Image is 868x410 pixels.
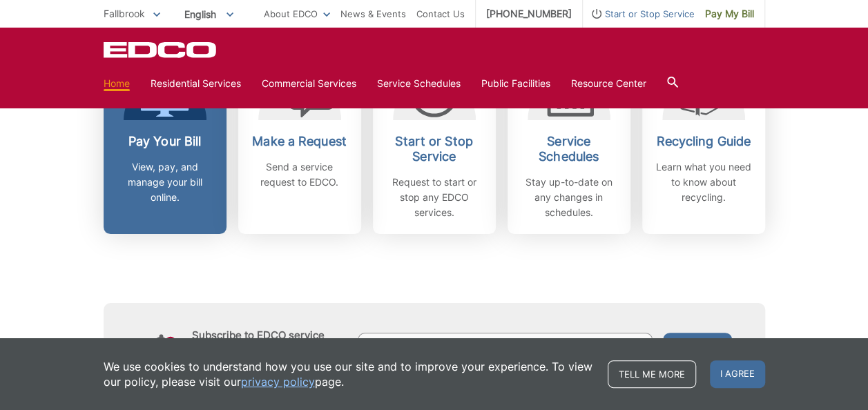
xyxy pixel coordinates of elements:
[571,76,646,91] a: Resource Center
[104,8,145,19] span: Fallbrook
[264,6,330,21] a: About EDCO
[104,359,594,389] p: We use cookies to understand how you use our site and to improve your experience. To view our pol...
[642,51,765,234] a: Recycling Guide Learn what you need to know about recycling.
[249,134,351,149] h2: Make a Request
[663,333,732,363] button: Submit
[114,134,216,149] h2: Pay Your Bill
[238,51,361,234] a: Make a Request Send a service request to EDCO.
[383,134,485,164] h2: Start or Stop Service
[151,76,241,91] a: Residential Services
[608,360,696,388] a: Tell me more
[377,76,461,91] a: Service Schedules
[114,159,216,205] p: View, pay, and manage your bill online.
[653,134,755,149] h2: Recycling Guide
[340,6,406,21] a: News & Events
[262,76,356,91] a: Commercial Services
[358,333,653,363] input: Enter your email address...
[705,6,754,21] span: Pay My Bill
[192,329,344,367] h4: Subscribe to EDCO service alerts, upcoming events & environmental news:
[653,159,755,205] p: Learn what you need to know about recycling.
[249,159,351,190] p: Send a service request to EDCO.
[518,134,620,164] h2: Service Schedules
[508,51,630,234] a: Service Schedules Stay up-to-date on any changes in schedules.
[104,41,218,58] a: EDCD logo. Return to the homepage.
[416,6,465,21] a: Contact Us
[104,51,226,234] a: Pay Your Bill View, pay, and manage your bill online.
[241,374,315,389] a: privacy policy
[104,76,130,91] a: Home
[174,3,244,26] span: English
[481,76,550,91] a: Public Facilities
[710,360,765,388] span: I agree
[383,175,485,220] p: Request to start or stop any EDCO services.
[518,175,620,220] p: Stay up-to-date on any changes in schedules.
